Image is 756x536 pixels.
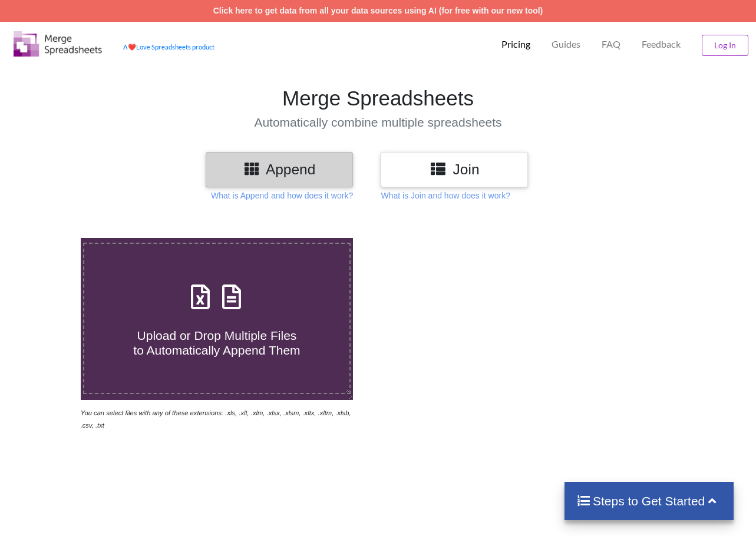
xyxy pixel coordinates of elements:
i: You can select files with any of these extensions: .xls, .xlt, .xlm, .xlsx, .xlsm, .xltx, .xltm, ... [81,409,351,429]
a: Click here to get data from all your data sources using AI (for free with our new tool) [213,6,543,15]
img: Logo.png [14,31,102,57]
button: Log In [702,35,748,56]
p: What is Append and how does it work? [211,190,353,201]
p: Guides [552,38,580,51]
span: Feedback [642,39,681,49]
h3: Join [389,161,519,178]
p: Pricing [501,38,530,51]
a: AheartLove Spreadsheets product [123,43,214,51]
h4: Steps to Get Started [576,494,722,508]
p: FAQ [602,38,620,51]
span: Upload or Drop Multiple Files to Automatically Append Them [133,329,300,357]
span: heart [128,43,136,51]
p: What is Join and how does it work? [381,190,510,201]
h3: Append [214,161,344,178]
